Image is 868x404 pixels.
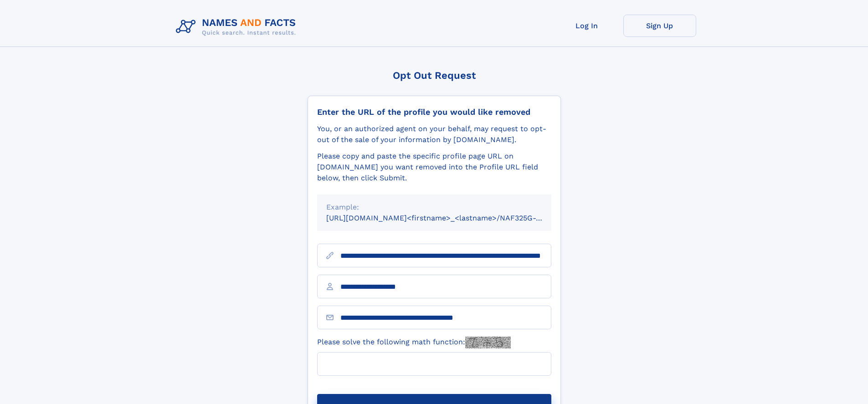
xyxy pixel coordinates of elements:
a: Log In [550,15,623,37]
label: Please solve the following math function: [317,337,511,348]
div: Enter the URL of the profile you would like removed [317,107,551,117]
img: Logo Names and Facts [172,15,303,39]
div: Opt Out Request [308,70,561,81]
a: Sign Up [623,15,696,37]
small: [URL][DOMAIN_NAME]<firstname>_<lastname>/NAF325G-xxxxxxxx [326,214,569,222]
div: Please copy and paste the specific profile page URL on [DOMAIN_NAME] you want removed into the Pr... [317,151,551,184]
div: Example: [326,202,542,213]
div: You, or an authorized agent on your behalf, may request to opt-out of the sale of your informatio... [317,123,551,145]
